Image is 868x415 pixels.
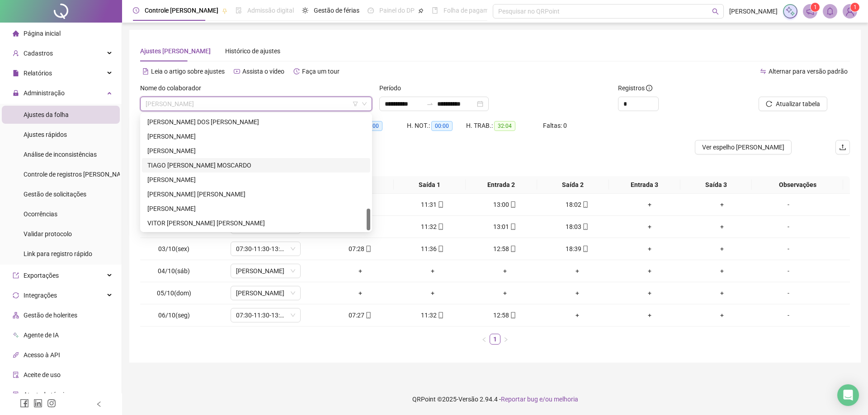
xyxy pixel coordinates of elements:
[13,272,19,279] span: export
[537,176,609,194] th: Saída 2
[290,246,296,252] span: down
[545,310,610,320] div: +
[328,266,393,276] div: +
[13,30,19,37] span: home
[762,288,815,298] div: -
[472,244,538,254] div: 12:58
[24,151,97,158] span: Análise de inconsistências
[437,224,444,230] span: mobile
[33,399,42,408] span: linkedin
[618,83,652,93] span: Registros
[545,200,610,210] div: 18:02
[760,68,766,75] span: swap
[766,101,772,107] span: reload
[13,292,19,298] span: sync
[24,272,59,279] span: Exportações
[24,131,67,138] span: Ajustes rápidos
[13,392,19,398] span: solution
[481,337,487,342] span: left
[242,68,284,75] span: Assista o vídeo
[24,391,71,398] span: Atestado técnico
[432,7,438,14] span: book
[472,222,538,232] div: 13:01
[689,222,755,232] div: +
[490,334,500,345] li: 1
[500,334,511,345] button: right
[466,176,537,194] th: Entrada 2
[394,176,465,194] th: Saída 1
[617,244,682,254] div: +
[13,70,19,76] span: file
[24,89,65,97] span: Administração
[47,399,56,408] span: instagram
[293,68,300,75] span: history
[762,200,815,210] div: -
[545,222,610,232] div: 18:03
[302,68,340,75] span: Faça um tour
[479,334,490,345] button: left
[837,384,859,406] div: Open Intercom Messenger
[443,7,501,14] span: Folha de pagamento
[762,244,815,254] div: -
[13,352,19,358] span: api
[418,8,424,14] span: pushpin
[13,312,19,318] span: apartment
[328,288,393,298] div: +
[437,201,444,208] span: mobile
[617,288,682,298] div: +
[368,7,374,14] span: dashboard
[24,30,61,37] span: Página inicial
[140,46,211,56] div: Ajustes [PERSON_NAME]
[24,292,57,299] span: Integrações
[400,266,465,276] div: +
[843,5,857,18] img: 39862
[20,399,29,408] span: facebook
[290,312,296,318] span: down
[501,396,578,403] span: Reportar bug e/ou melhoria
[247,7,294,14] span: Admissão digital
[290,290,296,296] span: down
[617,310,682,320] div: +
[545,244,610,254] div: 18:39
[157,289,191,297] span: 05/10(dom)
[472,266,538,276] div: +
[379,83,407,93] label: Período
[689,310,755,320] div: +
[140,83,207,93] label: Nome do colaborador
[617,222,682,232] div: +
[290,268,296,274] span: down
[24,331,59,339] span: Agente de IA
[24,210,57,218] span: Ocorrências
[400,200,465,210] div: 11:31
[769,68,848,75] span: Alternar para versão padrão
[145,7,218,14] span: Controle [PERSON_NAME]
[13,50,19,56] span: user-add
[222,8,227,14] span: pushpin
[407,121,466,131] div: H. NOT.:
[609,176,680,194] th: Entrada 3
[712,8,719,15] span: search
[122,383,868,415] footer: QRPoint © 2025 - 2.94.4 -
[617,266,682,276] div: +
[24,70,52,77] span: Relatórios
[509,201,516,208] span: mobile
[850,3,859,12] sup: Atualize o seu contato no menu Meus Dados
[236,7,242,14] span: file-done
[158,312,190,319] span: 06/10(seg)
[509,312,516,318] span: mobile
[500,334,511,345] li: Próxima página
[158,245,189,252] span: 03/10(sex)
[364,312,372,318] span: mobile
[314,7,359,14] span: Gestão de férias
[729,6,778,16] span: [PERSON_NAME]
[617,200,682,210] div: +
[353,101,358,107] span: filter
[472,310,538,320] div: 12:58
[762,222,815,232] div: -
[581,201,589,208] span: mobile
[236,242,295,256] span: 07:30-11:30-13:00-18:00
[472,200,538,210] div: 13:00
[24,191,86,198] span: Gestão de solicitações
[400,222,465,232] div: 11:32
[695,140,792,154] button: Ver espelho [PERSON_NAME]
